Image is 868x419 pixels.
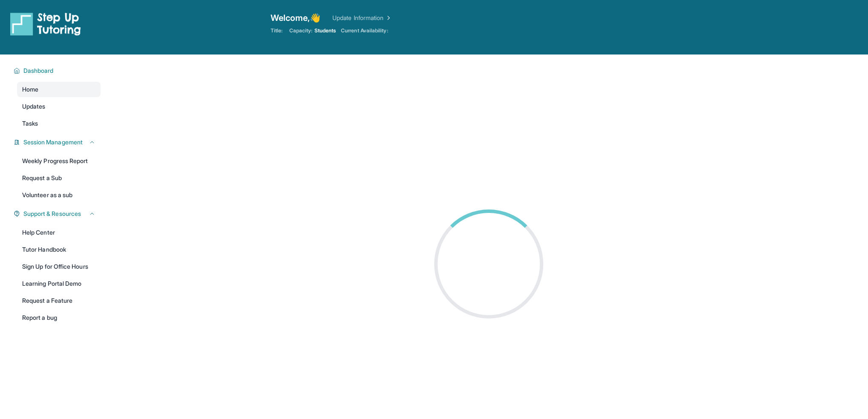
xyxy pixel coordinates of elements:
span: Dashboard [23,66,54,75]
a: Tasks [17,116,101,131]
a: Report a bug [17,310,101,325]
button: Support & Resources [20,209,95,218]
a: Home [17,82,101,97]
a: Tutor Handbook [17,242,101,257]
img: logo [10,12,81,36]
span: Updates [22,102,46,111]
span: Home [22,85,38,94]
a: Request a Sub [17,170,101,186]
span: Title: [271,27,283,34]
span: Students [314,27,336,34]
button: Session Management [20,138,95,146]
span: Support & Resources [23,209,81,218]
a: Weekly Progress Report [17,153,101,169]
a: Updates [17,99,101,114]
a: Learning Portal Demo [17,276,101,291]
img: Chevron Right [384,14,392,22]
a: Volunteer as a sub [17,187,101,203]
a: Sign Up for Office Hours [17,259,101,274]
span: Capacity: [289,27,313,34]
span: Session Management [23,138,83,146]
a: Update Information [332,14,392,22]
a: Request a Feature [17,293,101,308]
a: Help Center [17,225,101,240]
span: Welcome, 👋 [271,12,321,24]
span: Tasks [22,119,38,128]
button: Dashboard [20,66,95,75]
span: Current Availability: [341,27,388,34]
